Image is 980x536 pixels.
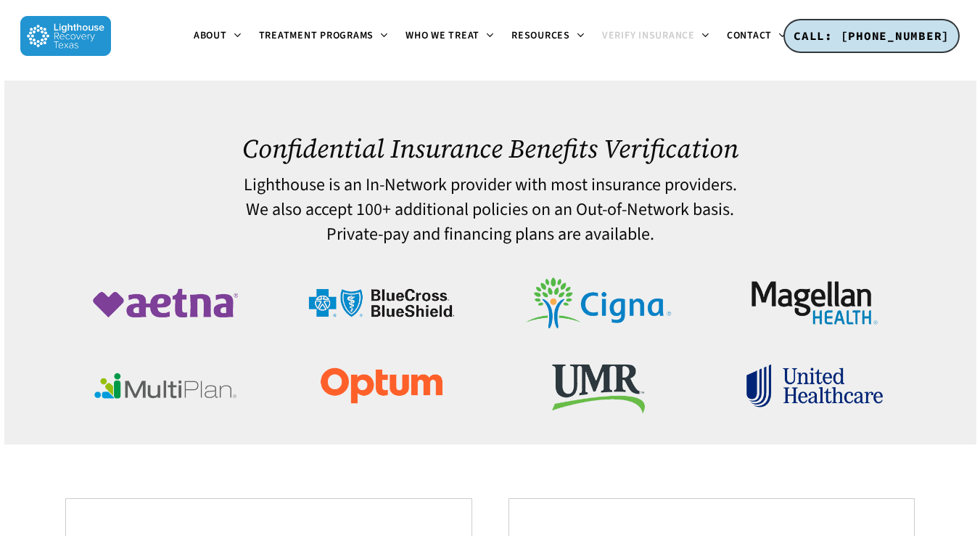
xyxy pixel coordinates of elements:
a: Who We Treat [397,31,503,42]
h4: We also accept 100+ additional policies on an Out-of-Network basis. [65,200,915,219]
h1: Confidential Insurance Benefits Verification [65,134,915,163]
a: About [185,31,250,42]
span: Resources [511,28,570,43]
a: CALL: [PHONE_NUMBER] [783,19,960,54]
span: Who We Treat [405,28,479,43]
a: Contact [718,31,795,42]
a: Resources [503,31,593,42]
span: Contact [727,28,772,43]
a: Verify Insurance [593,31,718,42]
span: Treatment Programs [259,28,374,43]
span: About [194,28,227,43]
h4: Private-pay and financing plans are available. [65,225,915,244]
span: Verify Insurance [602,28,695,43]
h4: Lighthouse is an In-Network provider with most insurance providers. [65,176,915,195]
a: Treatment Programs [250,31,398,42]
span: CALL: [PHONE_NUMBER] [794,28,950,43]
img: Lighthouse Recovery Texas [20,16,111,56]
